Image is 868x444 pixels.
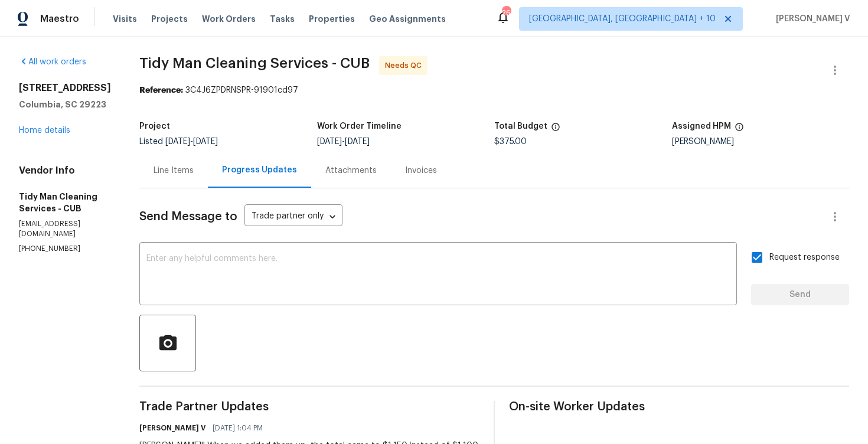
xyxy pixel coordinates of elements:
[769,252,840,264] span: Request response
[672,138,850,146] div: [PERSON_NAME]
[317,138,342,146] span: [DATE]
[735,122,744,138] span: The hpm assigned to this work order.
[154,165,194,177] div: Line Items
[139,138,218,146] span: Listed
[139,422,205,434] h6: [PERSON_NAME] V
[139,211,237,223] span: Send Message to
[165,138,190,146] span: [DATE]
[385,60,426,71] span: Needs QC
[193,138,218,146] span: [DATE]
[113,13,137,25] span: Visits
[19,99,111,110] h5: Columbia, SC 29223
[19,126,70,135] a: Home details
[165,138,218,146] span: -
[494,122,547,130] h5: Total Budget
[317,138,370,146] span: -
[19,58,86,66] a: All work orders
[672,122,731,130] h5: Assigned HPM
[40,13,79,25] span: Maestro
[270,15,295,23] span: Tasks
[345,138,370,146] span: [DATE]
[529,13,716,25] span: [GEOGRAPHIC_DATA], [GEOGRAPHIC_DATA] + 10
[502,7,510,19] div: 261
[369,13,446,25] span: Geo Assignments
[19,82,111,94] h2: [STREET_ADDRESS]
[551,122,560,138] span: The total cost of line items that have been proposed by Opendoor. This sum includes line items th...
[139,56,370,70] span: Tidy Man Cleaning Services - CUB
[19,219,111,239] p: [EMAIL_ADDRESS][DOMAIN_NAME]
[139,401,479,413] span: Trade Partner Updates
[139,122,170,130] h5: Project
[771,13,850,25] span: [PERSON_NAME] V
[19,165,111,177] h4: Vendor Info
[325,165,377,177] div: Attachments
[509,401,849,413] span: On-site Worker Updates
[202,13,256,25] span: Work Orders
[151,13,188,25] span: Projects
[222,164,297,176] div: Progress Updates
[213,422,263,434] span: [DATE] 1:04 PM
[139,86,183,94] b: Reference:
[139,84,849,96] div: 3C4J6ZPDRNSPR-91901cd97
[494,138,527,146] span: $375.00
[405,165,437,177] div: Invoices
[317,122,402,130] h5: Work Order Timeline
[19,191,111,214] h5: Tidy Man Cleaning Services - CUB
[309,13,355,25] span: Properties
[19,244,111,254] p: [PHONE_NUMBER]
[244,207,342,227] div: Trade partner only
